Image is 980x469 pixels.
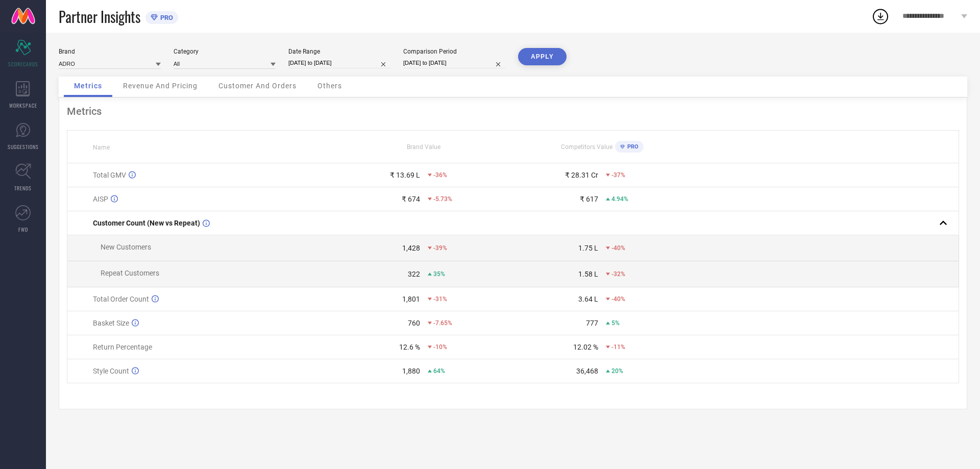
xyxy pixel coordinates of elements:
[407,143,440,151] span: Brand Value
[218,82,297,90] span: Customer And Orders
[93,319,129,327] span: Basket Size
[611,295,625,303] span: -40%
[403,48,505,55] div: Comparison Period
[288,48,390,55] div: Date Range
[578,295,598,303] div: 3.64 L
[14,184,32,192] span: TRENDS
[433,244,447,252] span: -39%
[433,367,445,375] span: 64%
[611,319,620,327] span: 5%
[174,48,276,55] div: Category
[67,105,959,117] div: Metrics
[433,171,447,179] span: -36%
[578,270,598,278] div: 1.58 L
[871,7,890,26] div: Open download list
[402,295,420,303] div: 1,801
[611,270,625,278] span: -32%
[59,6,140,27] span: Partner Insights
[561,143,612,151] span: Competitors Value
[611,171,625,179] span: -37%
[93,144,110,151] span: Name
[433,295,447,303] span: -31%
[565,171,598,179] div: ₹ 28.31 Cr
[399,343,420,351] div: 12.6 %
[123,82,198,90] span: Revenue And Pricing
[93,295,149,303] span: Total Order Count
[403,58,505,68] input: Select comparison period
[611,367,623,375] span: 20%
[408,270,420,278] div: 322
[93,195,108,203] span: AISP
[9,102,37,109] span: WORKSPACE
[433,195,452,203] span: -5.73%
[580,195,598,203] div: ₹ 617
[158,14,173,21] span: PRO
[317,82,342,90] span: Others
[18,226,28,233] span: FWD
[625,143,639,150] span: PRO
[408,319,420,327] div: 760
[433,270,445,278] span: 35%
[93,219,200,227] span: Customer Count (New vs Repeat)
[59,48,161,55] div: Brand
[576,367,598,375] div: 36,468
[402,195,420,203] div: ₹ 674
[288,58,390,68] input: Select date range
[74,82,102,90] span: Metrics
[573,343,598,351] div: 12.02 %
[433,343,447,351] span: -10%
[93,171,126,179] span: Total GMV
[611,244,625,252] span: -40%
[101,243,151,251] span: New Customers
[578,244,598,252] div: 1.75 L
[433,319,452,327] span: -7.65%
[93,367,129,375] span: Style Count
[611,343,625,351] span: -11%
[611,195,628,203] span: 4.94%
[390,171,420,179] div: ₹ 13.69 L
[8,143,39,151] span: SUGGESTIONS
[8,60,38,68] span: SCORECARDS
[101,269,159,277] span: Repeat Customers
[402,367,420,375] div: 1,880
[518,48,567,65] button: APPLY
[586,319,598,327] div: 777
[402,244,420,252] div: 1,428
[93,343,152,351] span: Return Percentage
